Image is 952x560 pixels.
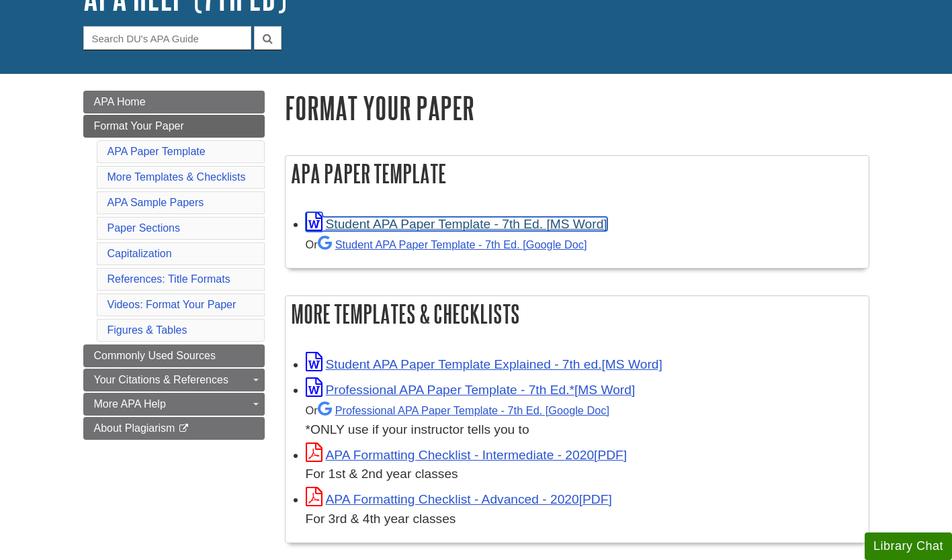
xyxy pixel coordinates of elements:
[83,344,265,367] a: Commonly Used Sources
[94,374,228,385] span: Your Citations & References
[306,400,862,440] div: *ONLY use if your instructor tells you to
[286,156,869,191] h2: APA Paper Template
[94,398,166,410] span: More APA Help
[83,26,251,50] input: Search DU's APA Guide
[107,273,230,285] a: References: Title Formats
[83,369,265,391] a: Your Citations & References
[318,404,609,416] a: Professional APA Paper Template - 7th Ed.
[306,404,609,416] small: Or
[94,96,146,107] span: APA Home
[83,91,265,113] a: APA Home
[107,324,187,336] a: Figures & Tables
[178,424,189,433] i: This link opens in a new window
[94,120,184,132] span: Format Your Paper
[306,357,662,371] a: Link opens in new window
[107,197,204,208] a: APA Sample Papers
[83,91,265,440] div: Guide Page Menu
[94,350,216,361] span: Commonly Used Sources
[107,146,206,157] a: APA Paper Template
[306,448,628,462] a: Link opens in new window
[306,383,636,397] a: Link opens in new window
[306,510,862,529] div: For 3rd & 4th year classes
[318,238,587,250] a: Student APA Paper Template - 7th Ed. [Google Doc]
[865,532,952,560] button: Library Chat
[306,492,612,506] a: Link opens in new window
[107,171,246,183] a: More Templates & Checklists
[94,422,175,434] span: About Plagiarism
[107,299,236,310] a: Videos: Format Your Paper
[286,296,869,332] h2: More Templates & Checklists
[285,91,869,125] h1: Format Your Paper
[306,238,587,250] small: Or
[83,417,265,440] a: About Plagiarism
[83,115,265,138] a: Format Your Paper
[107,222,181,234] a: Paper Sections
[83,393,265,416] a: More APA Help
[306,217,607,231] a: Link opens in new window
[107,248,172,259] a: Capitalization
[306,465,862,484] div: For 1st & 2nd year classes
